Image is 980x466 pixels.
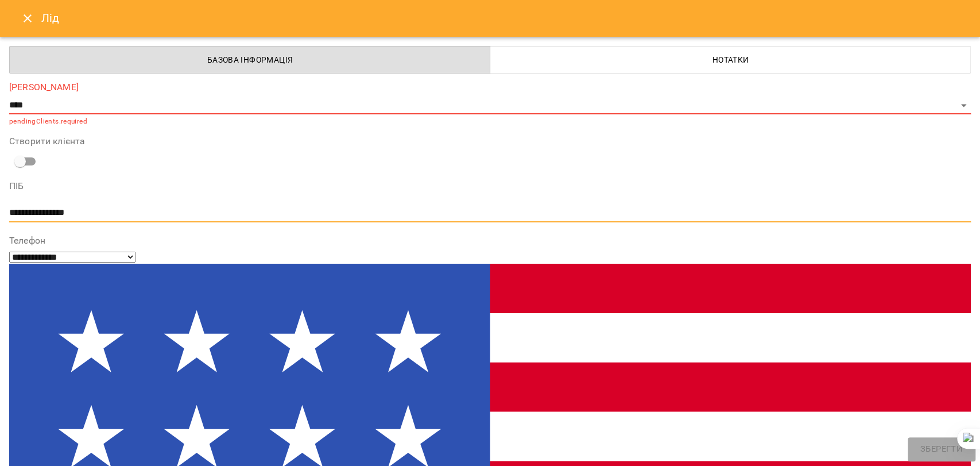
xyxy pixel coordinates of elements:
label: [PERSON_NAME] [9,83,971,92]
h6: Лід [41,9,966,27]
span: Базова інформація [17,53,483,67]
button: Close [14,5,41,32]
button: Базова інформація [9,46,490,74]
label: Створити клієнта [9,137,971,146]
button: Нотатки [490,46,971,74]
label: ПІБ [9,182,971,191]
span: Нотатки [497,53,964,67]
label: Телефон [9,236,971,245]
p: pendingClients.required [9,116,971,128]
select: Phone number country [9,252,135,263]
